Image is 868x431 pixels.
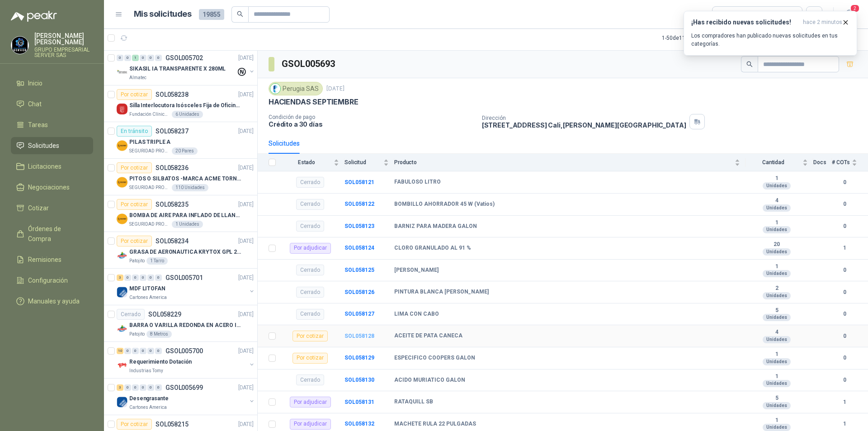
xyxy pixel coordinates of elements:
div: 1 - 50 de 11589 [662,31,724,45]
b: LIMA CON CABO [394,311,439,318]
b: SOL058131 [344,399,374,405]
div: Cerrado [296,265,324,275]
b: SOL058128 [344,333,374,339]
div: 0 [132,384,139,391]
div: Unidades [763,292,791,299]
div: Por adjudicar [290,419,331,430]
th: Cantidad [745,154,813,171]
div: 0 [155,55,162,61]
b: BARNIZ PARA MADERA GALON [394,223,477,230]
a: SOL058124 [344,245,374,251]
b: 4 [745,197,808,204]
img: Company Logo [117,397,127,407]
a: Negociaciones [11,179,93,196]
div: Unidades [763,402,791,409]
div: 0 [140,55,146,61]
span: Inicio [28,78,42,88]
p: Fundación Clínica Shaio [129,111,170,118]
a: Licitaciones [11,158,93,175]
p: Condición de pago [269,114,475,120]
th: Producto [394,154,745,171]
div: 6 Unidades [172,111,203,118]
div: Unidades [763,314,791,321]
th: # COTs [832,154,868,171]
span: Cotizar [28,203,49,213]
div: 1 [132,55,139,61]
img: Company Logo [117,360,127,371]
a: 3 0 0 0 0 0 GSOL005701[DATE] Company LogoMDF LITOFANCartones America [117,272,255,301]
p: SEGURIDAD PROVISER LTDA [129,221,170,228]
div: 0 [140,275,146,281]
img: Logo peakr [11,11,57,22]
button: 2 [841,6,857,23]
p: Silla Interlocutora Isósceles Fija de Oficina Tela Negra Just Home Collection [129,101,242,110]
a: Por cotizarSOL058234[DATE] Company LogoGRASA DE AERONAUTICA KRYTOX GPL 207 (SE ADJUNTA IMAGEN DE ... [104,232,257,269]
div: 110 Unidades [172,184,208,191]
span: Tareas [28,120,48,130]
b: 1 [745,219,808,227]
p: Crédito a 30 días [269,120,475,128]
div: Por cotizar [117,236,152,246]
span: # COTs [832,159,850,166]
a: SOL058129 [344,355,374,361]
span: 19855 [199,9,224,20]
p: GRASA DE AERONAUTICA KRYTOX GPL 207 (SE ADJUNTA IMAGEN DE REFERENCIA) [129,248,242,256]
p: BARRA O VARILLA REDONDA EN ACERO INOXIDABLE DE 2" O 50 MM [129,321,242,330]
p: BOMBA DE AIRE PARA INFLADO DE LLANTAS DE BICICLETA [129,211,242,220]
div: Cerrado [117,309,145,320]
p: [DATE] [238,420,254,429]
a: Tareas [11,116,93,133]
div: 0 [124,384,131,391]
div: 0 [140,348,146,354]
b: PINTURA BLANCA [PERSON_NAME] [394,289,489,296]
div: Unidades [763,248,791,256]
p: [DATE] [238,237,254,246]
p: [DATE] [238,200,254,209]
b: BOMBILLO AHORRADOR 45 W (Vatios) [394,201,495,208]
b: SOL058123 [344,223,374,229]
a: SOL058122 [344,201,374,207]
p: MDF LITOFAN [129,284,165,293]
p: SOL058236 [156,165,189,171]
b: SOL058127 [344,311,374,317]
a: Solicitudes [11,137,93,154]
p: [DATE] [238,127,254,136]
a: En tránsitoSOL058237[DATE] Company LogoPILAS TRIPLE ASEGURIDAD PROVISER LTDA20 Pares [104,122,257,159]
div: 1 Tarro [146,257,168,265]
a: SOL058126 [344,289,374,295]
img: Company Logo [117,323,127,334]
h3: ¡Has recibido nuevas solicitudes! [691,19,799,26]
div: Unidades [763,336,791,343]
div: 0 [132,348,139,354]
p: [DATE] [238,54,254,62]
p: Almatec [129,74,146,81]
div: Solicitudes [269,138,300,148]
p: SIKASIL IA TRANSPARENTE X 280ML [129,65,226,73]
th: Docs [813,154,832,171]
b: RATAQUILL SB [394,398,433,406]
b: SOL058125 [344,267,374,273]
p: GSOL005699 [165,384,203,391]
p: PITOS O SILBATOS -MARCA ACME TORNADO 635 [129,175,242,183]
span: search [746,61,753,67]
p: GRUPO EMPRESARIAL SERVER SAS [34,47,93,58]
img: Company Logo [270,84,280,94]
div: Unidades [763,424,791,431]
b: ESPECIFICO COOPERS GALON [394,355,475,362]
a: Órdenes de Compra [11,220,93,247]
p: [STREET_ADDRESS] Cali , [PERSON_NAME][GEOGRAPHIC_DATA] [482,121,686,129]
b: ACIDO MURIATICO GALON [394,377,465,384]
b: 4 [745,329,808,336]
a: 10 0 0 0 0 0 GSOL005700[DATE] Company LogoRequerimiento DotaciónIndustrias Tomy [117,346,255,374]
p: SEGURIDAD PROVISER LTDA [129,184,170,191]
div: 0 [117,55,123,61]
div: Cerrado [296,199,324,210]
p: Requerimiento Dotación [129,358,192,366]
div: Unidades [763,204,791,212]
div: En tránsito [117,126,152,137]
span: 2 [850,4,860,13]
p: [DATE] [238,164,254,172]
b: [PERSON_NAME] [394,267,439,274]
p: Patojito [129,257,145,265]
